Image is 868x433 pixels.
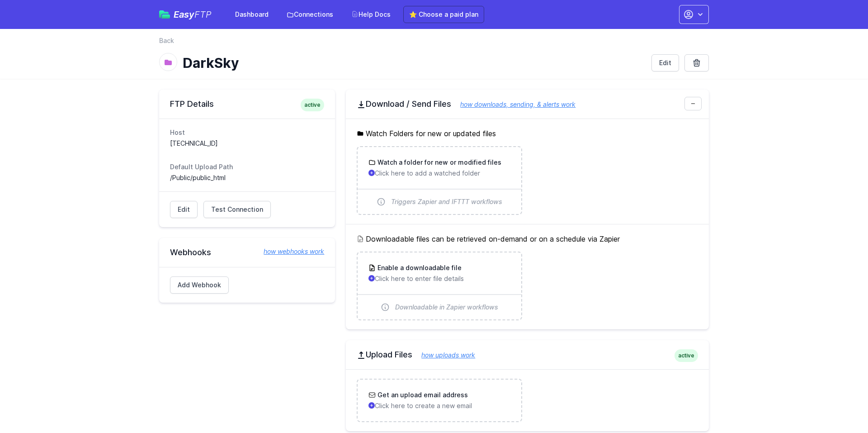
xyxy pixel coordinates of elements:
[357,128,698,139] h5: Watch Folders for new or updated files
[357,349,698,360] h2: Upload Files
[358,380,521,421] a: Get an upload email address Click here to create a new email
[391,197,502,206] span: Triggers Zapier and IFTTT workflows
[357,233,698,244] h5: Downloadable files can be retrieved on-demand or on a schedule via Zapier
[170,276,229,294] a: Add Webhook
[170,201,198,218] a: Edit
[170,162,324,171] dt: Default Upload Path
[346,6,396,23] a: Help Docs
[675,349,698,362] span: active
[368,401,510,410] p: Click here to create a new email
[230,6,274,23] a: Dashboard
[159,36,709,51] nav: Breadcrumb
[403,6,484,23] a: ⭐ Choose a paid plan
[170,128,324,137] dt: Host
[159,10,170,19] img: easyftp_logo.png
[451,100,576,108] a: how downloads, sending, & alerts work
[376,390,468,400] h3: Get an upload email address
[368,274,510,283] p: Click here to enter file details
[174,10,212,19] span: Easy
[203,201,271,218] a: Test Connection
[281,6,339,23] a: Connections
[376,263,462,272] h3: Enable a downloadable file
[159,36,174,45] a: Back
[358,252,521,319] a: Enable a downloadable file Click here to enter file details Downloadable in Zapier workflows
[170,247,324,258] h2: Webhooks
[183,55,644,71] h1: DarkSky
[357,99,698,109] h2: Download / Send Files
[211,205,263,214] span: Test Connection
[376,158,501,167] h3: Watch a folder for new or modified files
[395,303,498,312] span: Downloadable in Zapier workflows
[170,173,324,182] dd: /Public/public_html
[358,147,521,214] a: Watch a folder for new or modified files Click here to add a watched folder Triggers Zapier and I...
[170,139,324,148] dd: [TECHNICAL_ID]
[255,247,324,256] a: how webhooks work
[170,99,324,109] h2: FTP Details
[412,351,475,359] a: how uploads work
[368,169,510,178] p: Click here to add a watched folder
[159,10,212,19] a: EasyFTP
[194,9,212,20] span: FTP
[651,54,679,71] a: Edit
[301,99,324,111] span: active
